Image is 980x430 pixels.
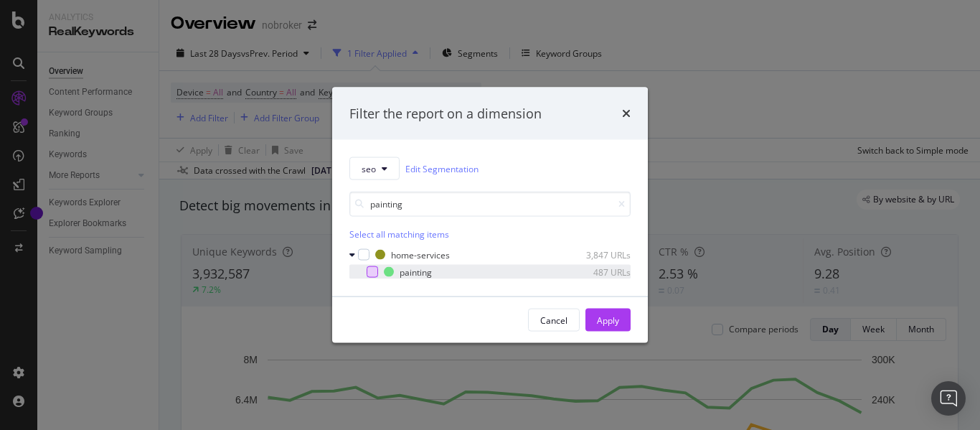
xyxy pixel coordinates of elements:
[349,104,542,123] div: Filter the report on a dimension
[391,248,450,261] div: home-services
[405,161,479,176] a: Edit Segmentation
[332,87,648,343] div: modal
[362,162,376,174] span: seo
[349,228,631,240] div: Select all matching items
[931,381,966,416] div: Open Intercom Messenger
[349,157,400,180] button: seo
[597,314,619,326] div: Apply
[560,266,631,278] div: 487 URLs
[540,314,567,326] div: Cancel
[622,104,631,123] div: times
[400,266,432,278] div: painting
[528,309,580,332] button: Cancel
[585,309,631,332] button: Apply
[349,192,631,217] input: Search
[560,248,631,261] div: 3,847 URLs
